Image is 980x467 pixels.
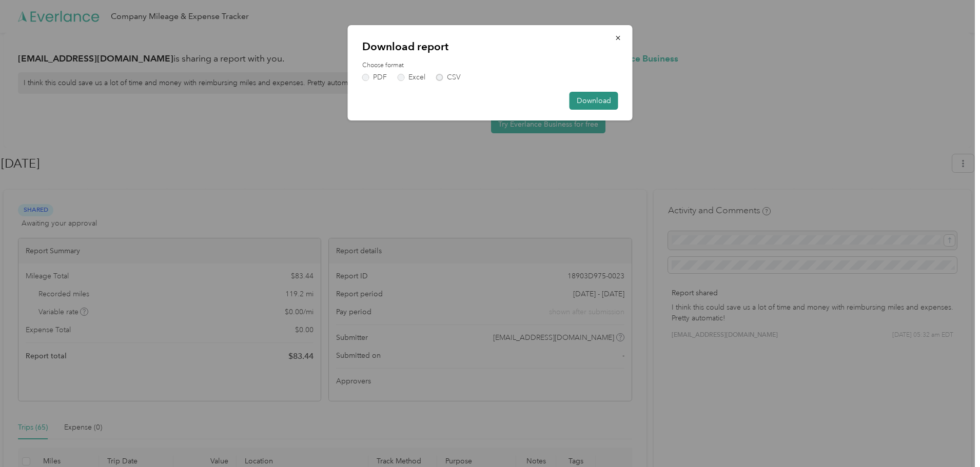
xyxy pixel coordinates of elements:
label: CSV [436,74,461,81]
label: PDF [362,74,387,81]
label: Choose format [362,61,618,70]
button: Download [570,92,618,110]
p: Download report [362,39,618,54]
label: Excel [398,74,425,81]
